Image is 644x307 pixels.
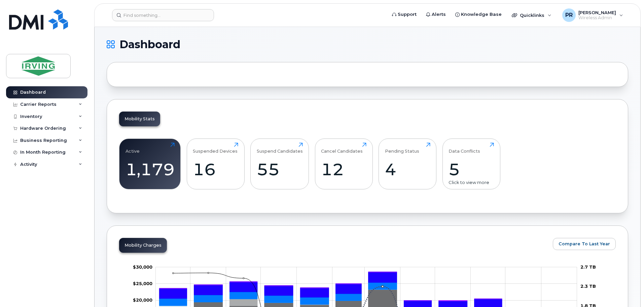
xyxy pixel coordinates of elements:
div: Pending Status [385,143,419,154]
span: Compare To Last Year [559,241,610,247]
div: Click to view more [449,179,494,186]
a: Active1,179 [126,143,175,186]
a: Suspend Candidates55 [257,143,303,186]
g: $0 [133,264,152,270]
a: Pending Status4 [385,143,430,186]
tspan: $25,000 [133,281,152,286]
tspan: $20,000 [133,297,152,303]
tspan: $30,000 [133,264,152,270]
div: 55 [257,159,303,179]
div: Cancel Candidates [321,143,363,154]
tspan: 2.3 TB [580,283,596,289]
div: 5 [449,159,494,179]
a: Suspended Devices16 [193,143,238,186]
div: Suspend Candidates [257,143,303,154]
tspan: 2.7 TB [580,264,596,270]
div: 16 [193,159,238,179]
a: Cancel Candidates12 [321,143,366,186]
g: $0 [133,297,152,303]
div: Suspended Devices [193,143,238,154]
span: Dashboard [119,39,180,50]
div: 12 [321,159,366,179]
button: Compare To Last Year [553,238,616,250]
div: Data Conflicts [449,143,480,154]
g: $0 [133,281,152,286]
a: Data Conflicts5Click to view more [449,143,494,186]
div: 4 [385,159,430,179]
div: Active [126,143,140,154]
div: 1,179 [126,159,175,179]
